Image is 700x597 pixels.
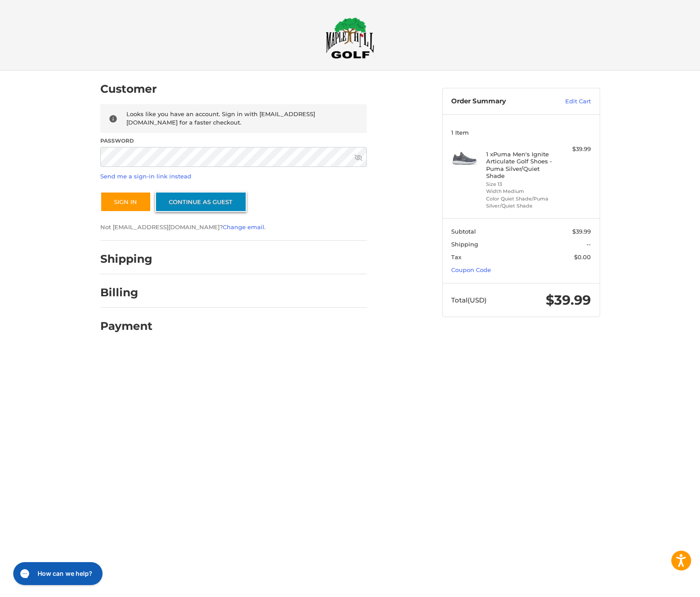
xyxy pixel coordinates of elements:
h2: Shipping [100,252,152,266]
a: Coupon Code [451,266,491,273]
span: Shipping [451,241,478,248]
h3: 1 Item [451,129,591,136]
p: Not [EMAIL_ADDRESS][DOMAIN_NAME]? . [100,223,367,232]
li: Size 13 [486,181,554,188]
button: Sign In [100,192,151,212]
h4: 1 x Puma Men's Ignite Articulate Golf Shoes - Puma Silver/Quiet Shade [486,151,554,179]
div: $39.99 [556,145,591,154]
iframe: Gorgias live chat messenger [9,559,105,588]
img: Maple Hill Golf [326,17,374,59]
span: Total (USD) [451,296,487,304]
label: Password [100,137,367,145]
h3: Order Summary [451,97,546,106]
a: Edit Cart [546,97,591,106]
span: $0.00 [574,253,591,261]
span: $39.99 [546,292,591,308]
li: Width Medium [486,188,554,195]
h2: Billing [100,286,152,299]
h2: Customer [100,82,157,96]
span: Tax [451,253,461,261]
span: -- [586,241,591,248]
span: Looks like you have an account. Sign in with [EMAIL_ADDRESS][DOMAIN_NAME] for a faster checkout. [126,110,315,126]
li: Color Quiet Shade/Puma Silver/Quiet Shade [486,195,554,210]
a: Continue as guest [155,192,247,212]
span: Subtotal [451,228,476,235]
a: Send me a sign-in link instead [100,173,191,180]
a: Change email [223,223,264,230]
h2: Payment [100,319,152,333]
span: $39.99 [572,228,591,235]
